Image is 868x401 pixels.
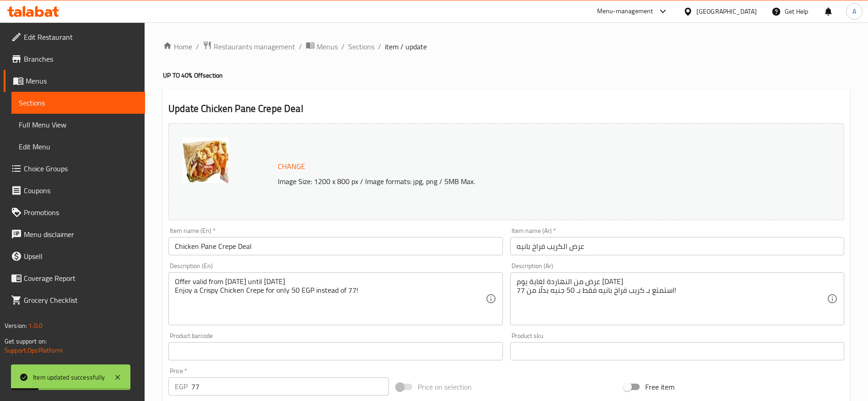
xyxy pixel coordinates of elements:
span: 1.0.0 [28,320,43,332]
a: Menus [306,41,338,53]
li: / [378,41,381,52]
span: Grocery Checklist [24,295,138,306]
div: [GEOGRAPHIC_DATA] [696,6,757,16]
nav: breadcrumb [163,41,850,53]
a: Edit Menu [11,136,145,158]
a: Restaurants management [203,41,295,53]
a: Coverage Report [4,267,145,289]
a: Sections [348,41,374,52]
li: / [299,41,302,52]
a: Grocery Checklist [4,289,145,311]
span: item / update [385,41,427,52]
span: Choice Groups [24,163,138,174]
span: Promotions [24,207,138,218]
p: EGP [175,381,188,392]
a: Promotions [4,201,145,223]
li: / [341,41,345,52]
span: Get support on: [5,335,47,347]
textarea: Offer valid from [DATE] until [DATE] Enjoy a Crispy Chicken Crepe for only 50 EGP instead of 77! [175,277,485,321]
input: Enter name En [168,237,502,255]
a: Coupons [4,179,145,201]
input: Please enter product barcode [168,342,502,360]
span: Edit Menu [19,141,138,152]
input: Please enter product sku [510,342,844,360]
a: Branches [4,48,145,70]
a: Support.OpsPlatform [5,344,63,356]
span: Version: [5,320,27,332]
span: Menu disclaimer [24,229,138,240]
li: / [196,41,199,52]
span: Upsell [24,251,138,262]
h2: Update Chicken Pane Crepe Deal [168,102,844,116]
h4: UP TO 40% Off section [163,71,850,80]
input: Please enter price [191,377,389,396]
a: Menu disclaimer [4,223,145,245]
img: 541034441_115428554339978638947592964990779.jpg [183,137,228,183]
div: Menu-management [597,6,653,17]
a: Choice Groups [4,158,145,179]
span: A [852,6,856,16]
span: Edit Restaurant [24,32,138,42]
span: Restaurants management [214,41,295,52]
a: Upsell [4,245,145,267]
a: Full Menu View [11,114,145,136]
textarea: عرض من النهاردة لغاية يوم [DATE] استمتع بـ كريب فراخ بانيه فقط بـ 50 جنيه بدلًا من 77! [517,277,827,321]
p: Image Size: 1200 x 800 px / Image formats: jpg, png / 5MB Max. [274,176,760,187]
input: Enter name Ar [510,237,844,255]
span: Coupons [24,185,138,196]
span: Change [278,160,305,173]
button: Change [274,157,309,176]
div: Item updated successfully [33,372,105,382]
span: Coverage Report [24,273,138,284]
span: Free item [645,381,674,392]
span: Menus [26,75,138,86]
a: Edit Restaurant [4,26,145,48]
span: Price on selection [418,381,472,392]
a: Menus [4,70,145,92]
span: Menus [317,41,338,52]
span: Sections [19,97,138,108]
span: Branches [24,53,138,64]
span: Full Menu View [19,119,138,130]
a: Home [163,41,192,52]
a: Sections [11,92,145,114]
